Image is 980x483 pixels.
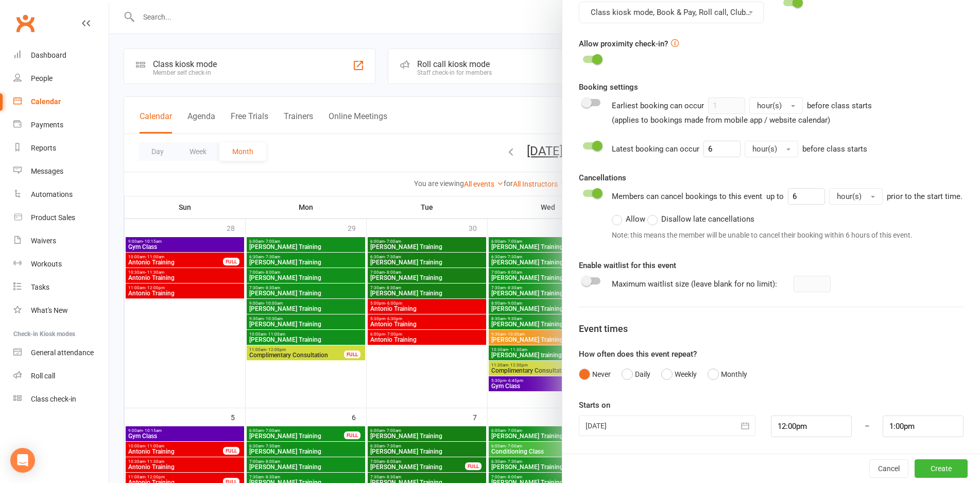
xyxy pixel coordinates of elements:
[647,213,754,225] label: Disallow late cancellations
[579,259,676,272] label: Enable waitlist for this event
[31,306,68,314] div: What's New
[579,322,964,337] div: Event times
[13,44,109,67] a: Dashboard
[612,188,962,245] div: Members can cancel bookings to this event
[13,67,109,90] a: People
[829,188,883,205] button: hour(s)
[579,81,638,93] label: Booking settings
[13,206,109,229] a: Product Sales
[766,188,883,205] div: up to
[612,213,645,225] label: Allow
[13,299,109,322] a: What's New
[745,141,798,157] button: hour(s)
[612,97,872,126] div: Earliest booking can occur
[612,229,962,241] div: Note: this means the member will be unable to cancel their booking within 6 hours of this event.
[612,278,777,290] div: Maximum waitlist size (leave blank for no limit):
[13,341,109,364] a: General attendance kiosk mode
[752,144,777,154] span: hour(s)
[612,141,867,157] div: Latest booking can occur
[579,364,611,384] button: Never
[31,237,56,245] div: Waivers
[31,167,63,175] div: Messages
[13,253,109,276] a: Workouts
[31,283,49,291] div: Tasks
[661,364,697,384] button: Weekly
[869,459,908,478] button: Cancel
[12,10,38,36] a: Clubworx
[10,448,35,473] div: Open Intercom Messenger
[31,121,63,129] div: Payments
[13,90,109,113] a: Calendar
[13,364,109,388] a: Roll call
[708,364,747,384] button: Monthly
[622,364,650,384] button: Daily
[13,229,109,253] a: Waivers
[887,192,962,201] span: prior to the start time.
[13,113,109,137] a: Payments
[31,213,75,222] div: Product Sales
[851,415,883,437] div: –
[31,51,66,59] div: Dashboard
[579,2,763,23] button: Class kiosk mode, Book & Pay, Roll call, Clubworx website calendar and Mobile app
[31,144,56,152] div: Reports
[13,160,109,183] a: Messages
[13,137,109,160] a: Reports
[31,348,94,357] div: General attendance
[837,192,862,201] span: hour(s)
[579,348,697,360] label: How often does this event repeat?
[579,399,610,411] label: Starts on
[579,172,626,184] label: Cancellations
[31,395,76,403] div: Class check-in
[757,101,782,110] span: hour(s)
[915,459,968,478] button: Create
[13,388,109,411] a: Class kiosk mode
[13,276,109,299] a: Tasks
[802,144,867,154] span: before class starts
[579,38,668,50] label: Allow proximity check-in?
[13,183,109,206] a: Automations
[31,97,61,106] div: Calendar
[31,372,55,380] div: Roll call
[749,97,803,114] button: hour(s)
[31,260,62,268] div: Workouts
[31,190,73,198] div: Automations
[31,74,53,82] div: People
